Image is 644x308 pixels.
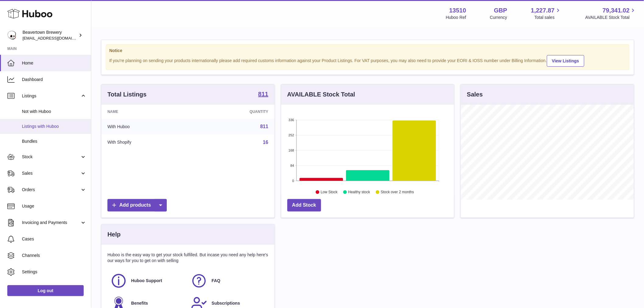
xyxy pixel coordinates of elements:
[22,203,86,209] span: Usage
[531,6,562,20] a: 1,227.87 Total sales
[195,105,275,119] th: Quantity
[289,149,294,152] text: 168
[446,15,466,20] div: Huboo Ref
[287,199,321,212] a: Add Stock
[449,6,466,15] strong: 13510
[107,90,147,99] h3: Total Listings
[110,273,185,289] a: Huboo Support
[321,190,338,194] text: Low Stock
[348,190,370,194] text: Healthy stock
[22,77,86,82] span: Dashboard
[109,48,626,54] strong: Notice
[22,269,86,275] span: Settings
[22,60,86,66] span: Home
[107,252,268,264] p: Huboo is the easy way to get your stock fulfilled. But incase you need any help here's our ways f...
[101,105,195,119] th: Name
[101,135,195,150] td: With Shopify
[22,220,80,226] span: Invoicing and Payments
[531,6,555,15] span: 1,227.87
[7,285,84,296] a: Log out
[585,15,637,20] span: AVAILABLE Stock Total
[22,109,86,114] span: Not with Huboo
[22,236,86,242] span: Cases
[534,15,562,20] span: Total sales
[22,138,86,144] span: Bundles
[289,133,294,137] text: 252
[212,278,220,284] span: FAQ
[490,15,507,20] div: Currency
[22,253,86,258] span: Channels
[22,93,80,99] span: Listings
[258,91,268,97] strong: 811
[107,199,167,212] a: Add products
[603,6,630,15] span: 79,341.02
[22,170,80,176] span: Sales
[7,31,16,40] img: internalAdmin-13510@internal.huboo.com
[381,190,414,194] text: Stock over 2 months
[23,30,77,41] div: Beavertown Brewery
[467,90,483,99] h3: Sales
[258,91,268,98] a: 811
[292,179,294,183] text: 0
[22,124,86,129] span: Listings with Huboo
[22,187,80,193] span: Orders
[585,6,637,20] a: 79,341.02 AVAILABLE Stock Total
[547,55,584,67] a: View Listings
[101,119,195,135] td: With Huboo
[287,90,355,99] h3: AVAILABLE Stock Total
[290,164,294,167] text: 84
[289,118,294,122] text: 336
[109,54,626,67] div: If you're planning on sending your products internationally please add required customs informati...
[131,278,162,284] span: Huboo Support
[23,36,89,40] span: [EMAIL_ADDRESS][DOMAIN_NAME]
[494,6,507,15] strong: GBP
[191,273,265,289] a: FAQ
[263,140,268,145] a: 16
[260,124,268,129] a: 811
[131,300,148,306] span: Benefits
[212,300,240,306] span: Subscriptions
[107,230,121,239] h3: Help
[22,154,80,160] span: Stock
